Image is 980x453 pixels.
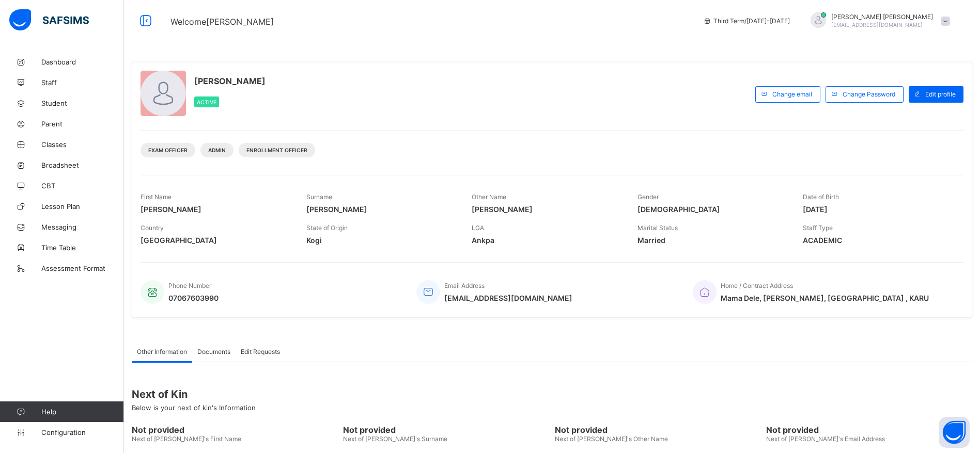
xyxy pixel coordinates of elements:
span: Assessment Format [41,264,124,272]
span: Surname [306,193,332,201]
span: State of Origin [306,224,348,232]
span: Admin [208,147,226,153]
span: [EMAIL_ADDRESS][DOMAIN_NAME] [831,22,923,28]
span: Broadsheet [41,161,124,169]
span: Marital Status [637,224,678,232]
span: Staff Type [803,224,833,232]
span: Active [197,99,216,105]
span: 07067603990 [168,294,219,302]
span: Next of [PERSON_NAME]'s First Name [132,435,241,443]
span: Edit Requests [241,348,280,355]
span: Dashboard [41,58,124,66]
span: [PERSON_NAME] [306,205,457,214]
span: [DEMOGRAPHIC_DATA] [637,205,788,214]
span: Staff [41,78,124,87]
span: Change email [772,90,812,98]
span: ACADEMIC [803,236,953,245]
button: Open asap [939,417,970,448]
span: Documents [197,348,230,355]
span: Parent [41,120,124,128]
span: Home / Contract Address [721,282,793,289]
span: Email Address [444,282,485,289]
span: Student [41,99,124,107]
div: MOHAMMEDIDRIS [800,12,955,29]
span: Married [637,236,788,245]
span: LGA [472,224,484,232]
span: [PERSON_NAME] [472,205,622,214]
span: Not provided [132,425,338,435]
span: session/term information [703,17,790,25]
span: Date of Birth [803,193,839,201]
span: [PERSON_NAME] [141,205,291,214]
span: Country [141,224,164,232]
img: safsims [9,9,89,31]
span: [GEOGRAPHIC_DATA] [141,236,291,245]
span: Next of [PERSON_NAME]'s Surname [343,435,447,443]
span: Next of Kin [132,388,972,400]
span: Edit profile [925,90,956,98]
span: Below is your next of kin's Information [132,403,256,412]
span: Not provided [555,425,761,435]
span: Other Information [137,348,187,355]
span: Exam Officer [148,147,188,153]
span: Welcome [PERSON_NAME] [170,17,274,27]
span: Gender [637,193,659,201]
span: [DATE] [803,205,953,214]
span: Next of [PERSON_NAME]'s Other Name [555,435,668,443]
span: Enrollment Officer [246,147,307,153]
span: Classes [41,140,124,149]
span: Configuration [41,428,123,436]
span: Lesson Plan [41,202,124,211]
span: Next of [PERSON_NAME]'s Email Address [766,435,885,443]
span: Help [41,408,123,416]
span: First Name [141,193,172,201]
span: Not provided [343,425,549,435]
span: [EMAIL_ADDRESS][DOMAIN_NAME] [444,294,572,302]
span: Mama Dele, [PERSON_NAME], [GEOGRAPHIC_DATA] , KARU [721,294,929,302]
span: CBT [41,182,124,190]
span: Ankpa [472,236,622,245]
span: [PERSON_NAME] [194,76,266,86]
span: [PERSON_NAME] [PERSON_NAME] [831,13,933,21]
span: Messaging [41,223,124,231]
span: Other Name [472,193,506,201]
span: Time Table [41,244,124,252]
span: Kogi [306,236,457,245]
span: Not provided [766,425,972,435]
span: Phone Number [168,282,211,289]
span: Change Password [843,90,895,98]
